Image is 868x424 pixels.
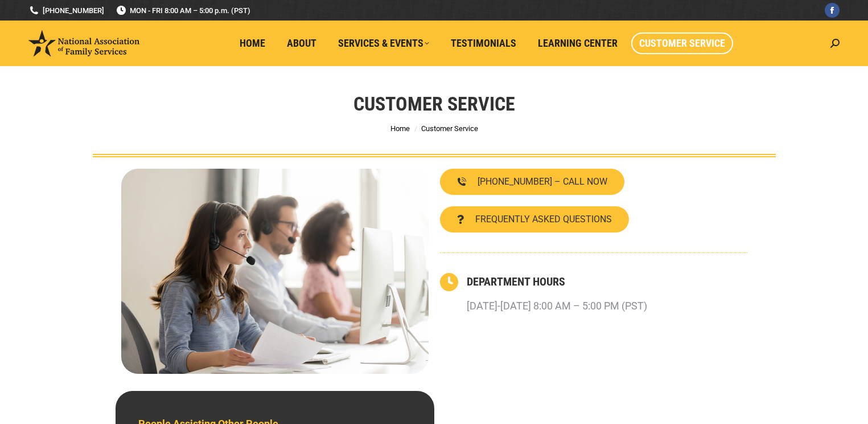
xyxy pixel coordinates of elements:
a: Learning Center [530,32,626,54]
a: About [279,32,324,54]
span: MON - FRI 8:00 AM – 5:00 p.m. (PST) [116,5,250,16]
span: Learning Center [538,37,618,50]
h1: Customer Service [353,91,515,116]
a: FREQUENTLY ASKED QUESTIONS [440,206,629,233]
a: Customer Service [631,32,733,54]
span: Customer Service [421,124,478,133]
a: Home [390,124,410,133]
a: [PHONE_NUMBER] – CALL NOW [440,169,624,195]
a: Testimonials [443,32,524,54]
a: [PHONE_NUMBER] [28,5,104,16]
span: Customer Service [639,37,725,50]
img: Contact National Association of Family Services [121,169,429,374]
a: DEPARTMENT HOURS [467,275,565,288]
p: [DATE]-[DATE] 8:00 AM – 5:00 PM (PST) [467,296,647,316]
span: [PHONE_NUMBER] – CALL NOW [478,177,607,186]
span: Home [240,37,265,50]
span: Testimonials [451,37,516,50]
img: National Association of Family Services [28,30,139,56]
span: About [287,37,316,50]
a: Facebook page opens in new window [825,3,840,18]
span: Services & Events [338,37,429,50]
span: FREQUENTLY ASKED QUESTIONS [475,215,612,224]
a: Home [232,32,273,54]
